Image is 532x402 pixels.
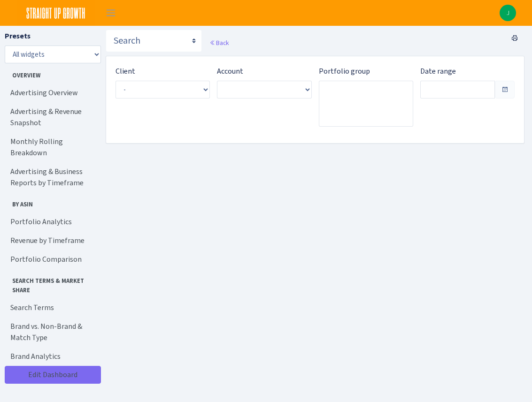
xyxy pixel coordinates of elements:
[99,5,123,21] button: Toggle navigation
[5,231,99,250] a: Revenue by Timeframe
[5,250,99,269] a: Portfolio Comparison
[217,66,243,77] label: Account
[5,273,98,294] span: Search Terms & Market Share
[5,212,99,231] a: Portfolio Analytics
[5,67,98,80] span: Overview
[319,66,370,77] label: Portfolio group
[5,298,99,317] a: Search Terms
[5,30,31,42] label: Presets
[5,162,99,192] a: Advertising & Business Reports by Timeframe
[116,66,135,77] label: Client
[5,317,99,347] a: Brand vs. Non-Brand & Match Type
[420,66,456,77] label: Date range
[5,196,98,209] span: By ASIN
[5,132,99,162] a: Monthly Rolling Breakdown
[5,102,99,132] a: Advertising & Revenue Snapshot
[5,366,101,384] a: Edit Dashboard
[209,38,229,47] a: Back
[500,5,516,21] img: Jared
[5,347,99,366] a: Brand Analytics
[500,5,516,21] a: J
[5,83,99,102] a: Advertising Overview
